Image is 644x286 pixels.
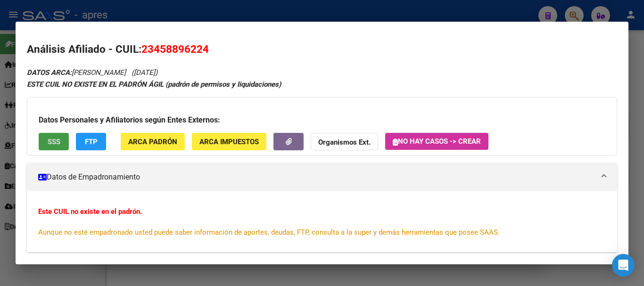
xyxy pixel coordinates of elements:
button: SSS [39,133,69,150]
mat-expansion-panel-header: Datos de Empadronamiento [27,163,617,191]
button: ARCA Impuestos [192,133,266,150]
span: ARCA Padrón [128,138,177,146]
button: Organismos Ext. [311,133,378,150]
button: FTP [76,133,106,150]
h2: Análisis Afiliado - CUIL: [27,41,617,57]
strong: Organismos Ext. [318,138,371,147]
strong: ESTE CUIL NO EXISTE EN EL PADRÓN ÁGIL (padrón de permisos y liquidaciones) [27,80,281,89]
div: Open Intercom Messenger [612,254,635,277]
span: SSS [48,138,60,146]
span: ARCA Impuestos [199,138,259,146]
span: Aunque no esté empadronado usted puede saber información de aportes, deudas, FTP, consulta a la s... [38,228,500,237]
div: Datos de Empadronamiento [27,191,617,253]
span: 23458896224 [141,43,209,55]
span: [PERSON_NAME] [27,68,126,77]
button: No hay casos -> Crear [385,133,488,150]
strong: DATOS ARCA: [27,68,72,77]
mat-panel-title: Datos de Empadronamiento [38,172,594,183]
span: No hay casos -> Crear [393,137,481,146]
span: ([DATE]) [132,68,157,77]
h3: Datos Personales y Afiliatorios según Entes Externos: [39,114,605,126]
button: ARCA Padrón [121,133,185,150]
strong: Este CUIL no existe en el padrón. [38,207,142,216]
span: FTP [85,138,98,146]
